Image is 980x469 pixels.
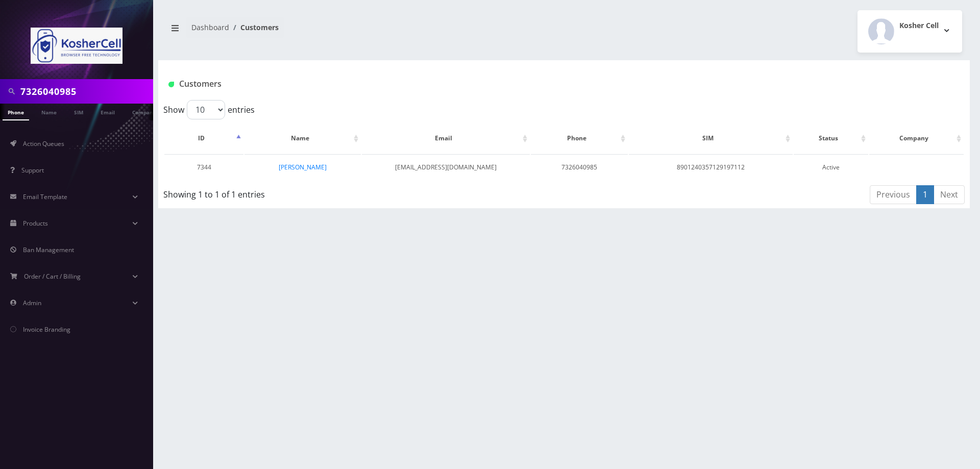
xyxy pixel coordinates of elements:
[191,22,229,32] a: Dashboard
[127,104,161,119] a: Company
[163,100,255,119] label: Show entries
[166,17,556,46] nav: breadcrumb
[794,154,868,180] td: Active
[168,79,825,89] h1: Customers
[23,192,67,201] span: Email Template
[362,124,530,153] th: Email: activate to sort column ascending
[23,139,64,148] span: Action Queues
[869,124,964,153] th: Company: activate to sort column ascending
[23,245,74,254] span: Ban Management
[916,185,934,204] a: 1
[279,163,327,171] a: [PERSON_NAME]
[857,10,962,53] button: Kosher Cell
[23,299,41,307] span: Admin
[244,124,361,153] th: Name: activate to sort column ascending
[23,325,70,334] span: Invoice Branding
[31,28,122,64] img: KosherCell
[164,124,243,153] th: ID: activate to sort column descending
[362,154,530,180] td: [EMAIL_ADDRESS][DOMAIN_NAME]
[934,185,965,204] a: Next
[23,219,48,228] span: Products
[870,185,917,204] a: Previous
[187,100,225,119] select: Showentries
[163,184,489,201] div: Showing 1 to 1 of 1 entries
[20,82,151,101] input: Search in Company
[24,272,81,281] span: Order / Cart / Billing
[36,104,62,119] a: Name
[899,21,939,30] h2: Kosher Cell
[229,22,279,33] li: Customers
[629,154,793,180] td: 8901240357129197112
[531,154,628,180] td: 7326040985
[69,104,88,119] a: SIM
[629,124,793,153] th: SIM: activate to sort column ascending
[21,166,44,175] span: Support
[95,104,120,119] a: Email
[3,104,29,120] a: Phone
[164,154,243,180] td: 7344
[531,124,628,153] th: Phone: activate to sort column ascending
[794,124,868,153] th: Status: activate to sort column ascending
